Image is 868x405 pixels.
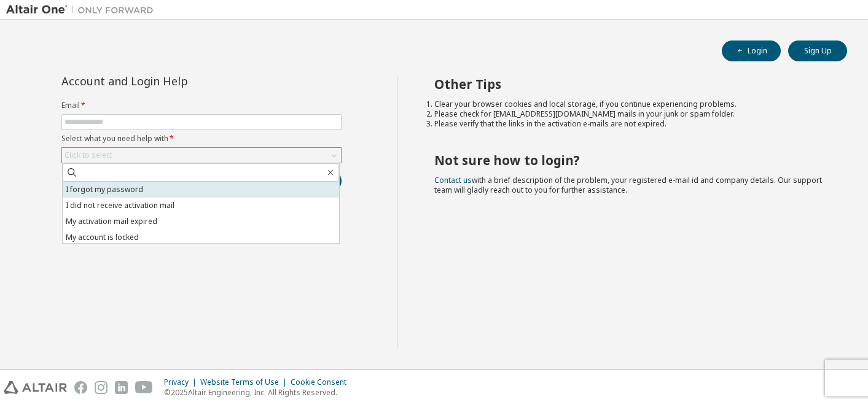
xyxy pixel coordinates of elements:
[62,148,341,163] div: Click to select
[434,175,472,185] a: Contact us
[74,381,87,394] img: facebook.svg
[61,134,342,144] label: Select what you need help with
[200,377,291,387] div: Website Terms of Use
[434,109,825,119] li: Please check for [EMAIL_ADDRESS][DOMAIN_NAME] mails in your junk or spam folder.
[164,377,200,387] div: Privacy
[434,76,825,92] h2: Other Tips
[434,99,825,109] li: Clear your browser cookies and local storage, if you continue experiencing problems.
[135,381,153,394] img: youtube.svg
[65,150,112,160] div: Click to select
[434,119,825,129] li: Please verify that the links in the activation e-mails are not expired.
[434,152,825,168] h2: Not sure how to login?
[164,387,354,398] p: © 2025 Altair Engineering, Inc. All Rights Reserved.
[61,101,342,110] label: Email
[788,40,847,61] button: Sign Up
[4,381,67,394] img: altair_logo.svg
[63,182,339,198] li: I forgot my password
[434,175,822,195] span: with a brief description of the problem, your registered e-mail id and company details. Our suppo...
[291,377,354,387] div: Cookie Consent
[95,381,108,394] img: instagram.svg
[61,76,286,86] div: Account and Login Help
[115,381,128,394] img: linkedin.svg
[6,4,160,16] img: Altair One
[722,40,781,61] button: Login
